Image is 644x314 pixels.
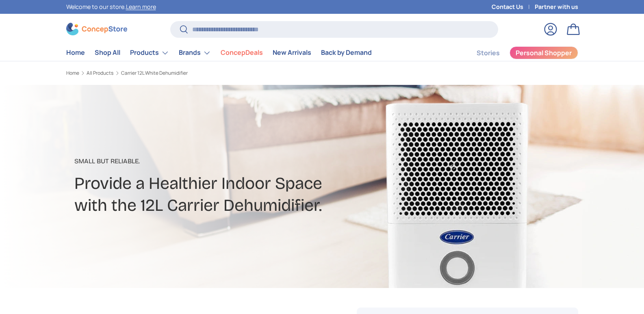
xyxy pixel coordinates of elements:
summary: Products [125,45,174,61]
a: Brands [179,45,211,61]
a: Products [130,45,169,61]
p: Welcome to our store. [66,2,156,11]
nav: Breadcrumbs [66,69,338,77]
a: Personal Shopper [510,46,578,59]
a: All Products [87,71,113,76]
a: Home [66,45,85,61]
a: Back by Demand [321,45,372,61]
a: Contact Us [492,2,535,11]
a: New Arrivals [273,45,311,61]
nav: Secondary [457,45,578,61]
p: Small But Reliable. [74,156,386,166]
nav: Primary [66,45,372,61]
a: ConcepDeals [221,45,263,61]
a: Learn more [126,3,156,11]
summary: Brands [174,45,216,61]
h2: Provide a Healthier Indoor Space with the 12L Carrier Dehumidifier. [74,173,386,217]
a: Home [66,71,79,76]
a: Partner with us [535,2,578,11]
a: Carrier 12L White Dehumidifier [121,71,188,76]
img: ConcepStore [66,23,127,35]
span: Personal Shopper [516,50,572,56]
a: Shop All [95,45,120,61]
a: Stories [477,45,500,61]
